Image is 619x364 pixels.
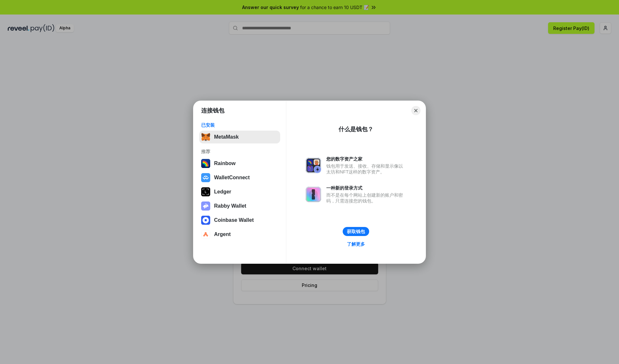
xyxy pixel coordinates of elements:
[201,149,278,154] div: 推荐
[199,171,280,184] button: WalletConnect
[201,216,210,225] img: svg+xml,%3Csvg%20width%3D%2228%22%20height%3D%2228%22%20viewBox%3D%220%200%2028%2028%22%20fill%3D...
[201,122,278,128] div: 已安装
[201,173,210,182] img: svg+xml,%3Csvg%20width%3D%2228%22%20height%3D%2228%22%20viewBox%3D%220%200%2028%2028%22%20fill%3D...
[201,202,210,211] img: svg+xml,%3Csvg%20xmlns%3D%22http%3A%2F%2Fwww.w3.org%2F2000%2Fsvg%22%20fill%3D%22none%22%20viewBox...
[214,203,246,209] div: Rabby Wallet
[347,229,365,234] div: 获取钱包
[214,189,231,195] div: Ledger
[199,214,280,227] button: Coinbase Wallet
[201,230,210,239] img: svg+xml,%3Csvg%20width%3D%2228%22%20height%3D%2228%22%20viewBox%3D%220%200%2028%2028%22%20fill%3D...
[343,227,369,236] button: 获取钱包
[306,158,321,173] img: svg+xml,%3Csvg%20xmlns%3D%22http%3A%2F%2Fwww.w3.org%2F2000%2Fsvg%22%20fill%3D%22none%22%20viewBox...
[214,231,231,237] div: Argent
[306,187,321,202] img: svg+xml,%3Csvg%20xmlns%3D%22http%3A%2F%2Fwww.w3.org%2F2000%2Fsvg%22%20fill%3D%22none%22%20viewBox...
[214,217,254,223] div: Coinbase Wallet
[199,228,280,241] button: Argent
[199,157,280,170] button: Rainbow
[326,156,406,162] div: 您的数字资产之家
[201,107,224,114] h1: 连接钱包
[343,240,369,248] a: 了解更多
[199,200,280,212] button: Rabby Wallet
[326,163,406,175] div: 钱包用于发送、接收、存储和显示像以太坊和NFT这样的数字资产。
[411,106,420,115] button: Close
[201,187,210,196] img: svg+xml,%3Csvg%20xmlns%3D%22http%3A%2F%2Fwww.w3.org%2F2000%2Fsvg%22%20width%3D%2228%22%20height%3...
[201,159,210,168] img: svg+xml,%3Csvg%20width%3D%22120%22%20height%3D%22120%22%20viewBox%3D%220%200%20120%20120%22%20fil...
[214,134,239,140] div: MetaMask
[326,185,406,191] div: 一种新的登录方式
[339,125,373,133] div: 什么是钱包？
[347,241,365,247] div: 了解更多
[199,185,280,198] button: Ledger
[214,161,236,166] div: Rainbow
[201,133,210,142] img: svg+xml,%3Csvg%20fill%3D%22none%22%20height%3D%2233%22%20viewBox%3D%220%200%2035%2033%22%20width%...
[326,192,406,204] div: 而不是在每个网站上创建新的账户和密码，只需连接您的钱包。
[214,175,250,181] div: WalletConnect
[199,131,280,143] button: MetaMask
